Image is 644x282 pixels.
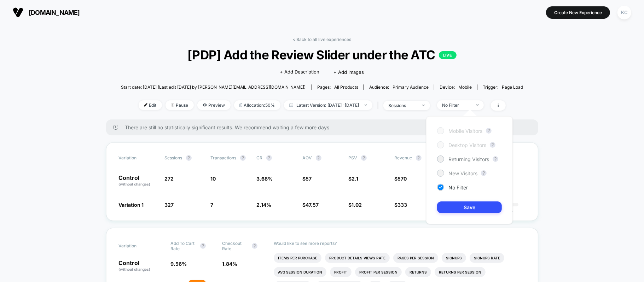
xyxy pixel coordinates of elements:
span: Returning Visitors [448,156,489,162]
li: Returns Per Session [435,267,486,277]
span: Preview [197,100,231,110]
span: | [376,100,383,111]
span: Sessions [165,155,182,160]
button: ? [416,155,422,161]
span: 3.68 % [257,176,273,182]
span: AOV [303,155,312,160]
img: Visually logo [13,7,23,18]
span: $ [395,202,407,208]
button: [DOMAIN_NAME] [11,7,82,18]
span: + Add Images [334,69,364,75]
span: Variation [119,155,158,161]
span: Desktop Visitors [448,142,486,148]
button: ? [481,170,487,176]
img: calendar [289,103,293,107]
li: Pages Per Session [393,253,438,263]
button: ? [240,155,246,161]
li: Returns [405,267,431,277]
span: CR [257,155,263,160]
span: Pause [166,100,194,110]
span: 327 [165,202,174,208]
span: Start date: [DATE] (Last edit [DATE] by [PERSON_NAME][EMAIL_ADDRESS][DOMAIN_NAME]) [121,84,306,90]
span: Transactions [211,155,237,160]
span: Variation [119,241,158,251]
img: edit [144,103,147,107]
img: end [476,104,478,106]
span: [DOMAIN_NAME] [29,9,80,16]
span: 10 [211,176,216,182]
p: LIVE [439,51,457,59]
a: < Back to all live experiences [293,37,352,42]
button: ? [186,155,192,161]
button: ? [493,156,498,162]
span: Mobile Visitors [448,128,482,134]
span: 47.57 [306,202,319,208]
span: Add To Cart Rate [170,241,197,251]
img: end [365,104,367,106]
span: No Filter [448,184,468,190]
span: Checkout Rate [222,241,248,251]
p: Control [119,260,163,272]
span: 9.56 % [170,261,187,267]
span: + Add Description [280,69,320,76]
span: Revenue [395,155,412,160]
span: $ [303,202,319,208]
li: Avg Session Duration [274,267,326,277]
div: No Filter [442,102,471,108]
span: 333 [398,202,407,208]
img: end [171,103,174,107]
span: PSV [349,155,358,160]
span: $ [349,202,362,208]
div: KC [617,6,631,19]
span: New Visitors [448,170,477,176]
button: ? [490,142,495,148]
span: (without changes) [119,182,151,186]
span: Device: [434,84,477,90]
div: Pages: [317,84,358,90]
img: end [422,105,425,106]
li: Profit Per Session [355,267,402,277]
span: Page Load [502,84,523,90]
span: 1.84 % [222,261,237,267]
span: mobile [458,84,472,90]
span: Latest Version: [DATE] - [DATE] [284,100,372,110]
span: 2.14 % [257,202,272,208]
span: all products [334,84,358,90]
span: 570 [398,176,407,182]
span: There are still no statistically significant results. We recommend waiting a few more days [125,124,524,130]
li: Profit [330,267,352,277]
li: Items Per Purchase [274,253,321,263]
span: Allocation: 50% [234,100,280,110]
div: sessions [389,103,417,108]
img: rebalance [239,103,242,107]
button: ? [200,243,206,249]
div: Audience: [369,84,429,90]
div: Trigger: [483,84,523,90]
span: Variation 1 [119,202,144,208]
span: $ [303,176,312,182]
button: ? [361,155,367,161]
span: $ [395,176,407,182]
span: 7 [211,202,214,208]
span: [PDP] Add the Review Slider under the ATC [141,47,503,62]
span: Primary Audience [393,84,429,90]
span: 2.1 [352,176,359,182]
p: Control [119,175,158,187]
button: KC [615,5,633,20]
button: ? [266,155,272,161]
button: Save [437,201,502,213]
span: $ [349,176,359,182]
button: ? [252,243,257,249]
button: ? [486,128,492,134]
button: ? [316,155,321,161]
button: Create New Experience [546,6,610,19]
span: 1.02 [352,202,362,208]
p: Would like to see more reports? [274,241,525,246]
span: 272 [165,176,174,182]
span: (without changes) [119,267,151,271]
li: Product Details Views Rate [325,253,390,263]
span: Edit [139,100,162,110]
li: Signups [442,253,466,263]
li: Signups Rate [470,253,504,263]
span: 57 [306,176,312,182]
